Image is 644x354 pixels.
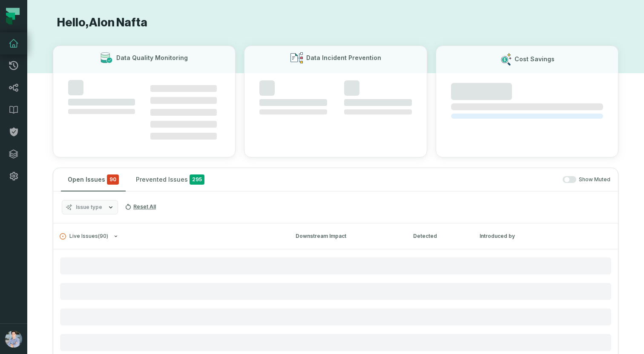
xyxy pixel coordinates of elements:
button: Prevented Issues [129,168,211,191]
h3: Cost Savings [515,55,555,63]
h3: Data Quality Monitoring [116,54,188,62]
button: Cost Savings [436,46,618,157]
div: Detected [413,232,464,240]
button: Data Incident Prevention [244,46,427,157]
button: Issue type [62,200,118,214]
span: 295 [190,174,204,185]
div: Live Issues(90) [53,249,618,351]
div: Show Muted [215,176,610,183]
div: Downstream Impact [296,232,398,240]
img: avatar of Alon Nafta [5,331,22,348]
h1: Hello, Alon Nafta [53,15,618,30]
span: Live Issues ( 90 ) [60,233,108,240]
button: Open Issues [61,168,126,191]
span: Issue type [76,204,102,211]
button: Reset All [121,200,159,214]
button: Data Quality Monitoring [53,46,236,157]
button: Live Issues(90) [60,233,280,240]
span: critical issues and errors combined [107,174,119,185]
h3: Data Incident Prevention [306,54,381,62]
div: Introduced by [480,232,556,240]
